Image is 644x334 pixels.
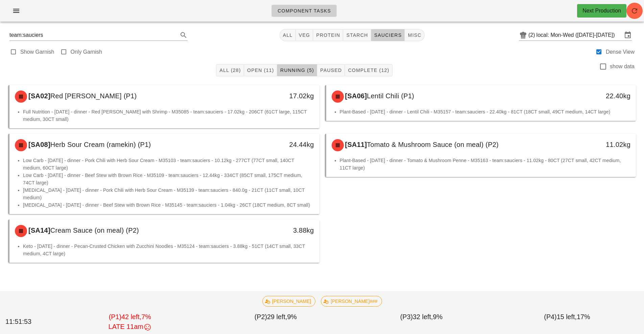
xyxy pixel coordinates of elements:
[348,68,389,73] span: Complete (12)
[216,64,244,76] button: All (28)
[50,92,137,100] span: Red [PERSON_NAME] (P1)
[325,296,378,306] span: [PERSON_NAME]###
[562,91,630,101] div: 22.40kg
[23,108,314,123] li: Full Nutrition - [DATE] - dinner - Red [PERSON_NAME] with Shrimp - M35085 - team:sauciers - 17.02...
[299,32,310,38] span: veg
[349,311,494,333] div: (P3) 9%
[57,311,203,333] div: (P1) 7%
[244,64,277,76] button: Open (11)
[23,172,314,186] li: Low Carb - [DATE] - dinner - Beef Stew with Brown Rice - M35109 - team:sauciers - 12.44kg - 334CT...
[320,68,342,73] span: Paused
[374,32,402,38] span: sauciers
[27,227,50,234] span: [SA14]
[371,29,405,41] button: sauciers
[280,29,296,41] button: All
[247,68,274,73] span: Open (11)
[316,32,340,38] span: protein
[50,227,139,234] span: Cream Sauce (on meal) (P2)
[345,64,392,76] button: Complete (12)
[344,92,367,100] span: [SA06]
[245,91,314,101] div: 17.02kg
[296,29,313,41] button: veg
[346,32,368,38] span: starch
[203,311,349,333] div: (P2) 9%
[494,311,640,333] div: (P4) 17%
[27,141,50,148] span: [SA08]
[277,64,317,76] button: Running (5)
[340,108,631,115] li: Plant-Based - [DATE] - dinner - Lentil Chili - M35157 - team:sauciers - 22.40kg - 81CT (18CT smal...
[582,7,621,15] div: Next Production
[23,157,314,172] li: Low Carb - [DATE] - dinner - Pork Chili with Herb Sour Cream - M35103 - team:sauciers - 10.12kg -...
[528,32,536,38] div: (2)
[23,242,314,257] li: Keto - [DATE] - dinner - Pecan-Crusted Chicken with Zucchini Noodles - M35124 - team:sauciers - 3...
[245,225,314,236] div: 3.88kg
[367,92,414,100] span: Lentil Chili (P1)
[271,5,337,17] a: Component Tasks
[405,29,424,41] button: misc
[340,157,631,172] li: Plant-Based - [DATE] - dinner - Tomato & Mushroom Penne - M35163 - team:sauciers - 11.02kg - 80CT...
[50,141,151,148] span: Herb Sour Cream (ramekin) (P1)
[283,32,293,38] span: All
[610,63,635,70] label: show data
[606,49,635,55] label: Dense View
[219,68,241,73] span: All (28)
[280,68,314,73] span: Running (5)
[407,32,421,38] span: misc
[277,8,331,14] span: Component Tasks
[27,92,50,100] span: [SA02]
[245,139,314,150] div: 24.44kg
[317,64,345,76] button: Paused
[367,141,499,148] span: Tomato & Mushroom Sauce (on meal) (P2)
[313,29,343,41] button: protein
[562,139,630,150] div: 11.02kg
[20,49,54,55] label: Show Garnish
[23,186,314,201] li: [MEDICAL_DATA] - [DATE] - dinner - Pork Chili with Herb Sour Cream - M35139 - team:sauciers - 840...
[267,296,311,306] span: [PERSON_NAME]
[343,29,371,41] button: starch
[23,201,314,209] li: [MEDICAL_DATA] - [DATE] - dinner - Beef Stew with Brown Rice - M35145 - team:sauciers - 1.04kg - ...
[71,49,102,55] label: Only Garnish
[344,141,367,148] span: [SA11]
